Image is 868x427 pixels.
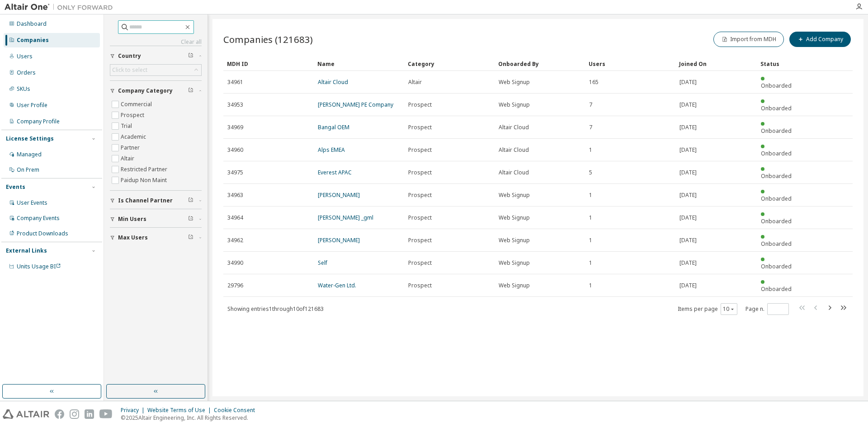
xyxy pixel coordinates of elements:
span: Onboarded [761,263,792,270]
span: 34953 [227,101,243,108]
span: Clear filter [188,52,193,60]
div: License Settings [6,135,54,142]
span: Clear filter [188,87,193,94]
a: [PERSON_NAME] [318,191,360,199]
span: Units Usage BI [17,263,61,270]
span: 1 [589,214,592,221]
span: 34964 [227,214,243,221]
a: Self [318,259,327,267]
div: Product Downloads [17,230,68,237]
span: Onboarded [761,150,792,157]
span: Country [118,52,141,60]
span: Onboarded [761,285,792,293]
button: Add Company [789,32,851,47]
span: 34962 [227,237,243,244]
div: Company Profile [17,118,60,125]
button: Max Users [110,228,202,248]
span: Altair Cloud [499,169,529,176]
span: 1 [589,237,592,244]
span: Onboarded [761,217,792,225]
div: Onboarded By [498,56,581,71]
span: Prospect [408,192,432,199]
div: Users [589,56,672,71]
span: Prospect [408,101,432,108]
span: 34963 [227,192,243,199]
div: Company Events [17,215,60,222]
span: Web Signup [499,192,530,199]
span: Web Signup [499,237,530,244]
span: Page n. [745,303,789,315]
span: [DATE] [679,192,697,199]
span: [DATE] [679,214,697,221]
p: © 2025 Altair Engineering, Inc. All Rights Reserved. [121,414,260,422]
span: Web Signup [499,282,530,289]
img: youtube.svg [99,409,113,419]
span: Companies (121683) [223,33,313,46]
span: [DATE] [679,282,697,289]
span: Web Signup [499,259,530,267]
span: [DATE] [679,237,697,244]
img: instagram.svg [70,409,79,419]
span: 34960 [227,146,243,154]
img: facebook.svg [55,409,64,419]
span: [DATE] [679,124,697,131]
img: altair_logo.svg [3,409,49,419]
span: Items per page [678,303,737,315]
label: Commercial [121,99,154,110]
div: Dashboard [17,20,47,28]
div: Click to select [112,66,147,74]
span: [DATE] [679,169,697,176]
span: [DATE] [679,259,697,267]
span: 34969 [227,124,243,131]
a: Everest APAC [318,169,352,176]
div: Users [17,53,33,60]
span: Onboarded [761,195,792,202]
span: Clear filter [188,216,193,223]
span: Onboarded [761,104,792,112]
div: MDH ID [227,56,310,71]
span: 1 [589,146,592,154]
div: Joined On [679,56,753,71]
span: Prospect [408,146,432,154]
span: Onboarded [761,127,792,135]
div: Name [317,56,401,71]
button: Import from MDH [713,32,784,47]
span: Prospect [408,214,432,221]
img: Altair One [5,3,118,12]
span: Max Users [118,234,148,241]
div: Companies [17,37,49,44]
div: User Profile [17,102,47,109]
button: Min Users [110,209,202,229]
a: Water-Gen Ltd. [318,282,356,289]
span: Web Signup [499,79,530,86]
span: 1 [589,259,592,267]
span: Clear filter [188,234,193,241]
a: Alps EMEA [318,146,345,154]
span: 1 [589,282,592,289]
label: Academic [121,131,148,142]
div: Cookie Consent [214,407,260,414]
div: Managed [17,151,42,158]
label: Trial [121,121,134,131]
a: [PERSON_NAME] PE Company [318,101,393,108]
span: Clear filter [188,197,193,204]
a: Altair Cloud [318,78,348,86]
div: SKUs [17,85,30,93]
span: Prospect [408,259,432,267]
span: Altair [408,79,422,86]
label: Partner [121,142,142,153]
span: 29796 [227,282,243,289]
span: Onboarded [761,172,792,180]
span: Prospect [408,169,432,176]
span: Altair Cloud [499,124,529,131]
span: 34990 [227,259,243,267]
span: Onboarded [761,82,792,89]
label: Prospect [121,110,146,121]
label: Altair [121,153,136,164]
span: Showing entries 1 through 10 of 121683 [227,305,324,313]
label: Paidup Non Maint [121,175,169,186]
button: Company Category [110,81,202,101]
span: 1 [589,192,592,199]
div: Website Terms of Use [147,407,214,414]
span: 34975 [227,169,243,176]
